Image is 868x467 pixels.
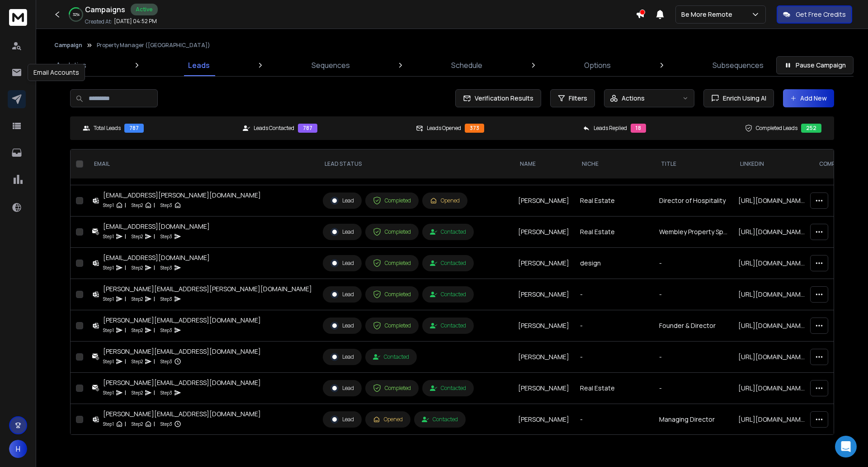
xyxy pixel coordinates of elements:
p: Step 2 [132,419,143,428]
p: Created At: [85,18,112,25]
div: Contacted [430,291,466,298]
td: - [654,342,733,373]
p: | [125,326,126,335]
p: Completed Leads [756,125,797,132]
div: Opened [430,197,460,204]
span: Enrich Using AI [719,94,766,103]
p: Step 1 [103,201,114,210]
p: | [125,201,126,210]
th: NAME [513,149,575,179]
td: [URL][DOMAIN_NAME] [733,217,812,248]
td: - [575,279,654,310]
td: [PERSON_NAME] [513,217,575,248]
p: Step 2 [132,201,143,210]
th: LinkedIn [733,149,812,179]
p: | [154,357,155,366]
p: | [125,294,126,303]
p: | [125,419,126,428]
div: Active [131,4,158,15]
p: | [154,263,155,272]
div: [EMAIL_ADDRESS][DOMAIN_NAME] [103,253,210,262]
div: [EMAIL_ADDRESS][PERSON_NAME][DOMAIN_NAME] [103,191,261,200]
p: Step 3 [160,201,172,210]
div: [PERSON_NAME][EMAIL_ADDRESS][PERSON_NAME][DOMAIN_NAME] [103,284,312,294]
td: [PERSON_NAME] [513,185,575,217]
div: Open Intercom Messenger [835,436,857,457]
p: Analytics [56,60,86,71]
p: Leads Opened [427,125,461,132]
p: Options [584,60,611,71]
p: Actions [622,94,645,103]
p: | [154,326,155,335]
button: Campaign [54,42,82,49]
td: [URL][DOMAIN_NAME] [733,248,812,279]
div: Completed [373,259,411,267]
span: Verification Results [471,94,533,103]
div: Lead [330,290,354,298]
td: [URL][DOMAIN_NAME][PERSON_NAME] [733,373,812,404]
div: Lead [330,259,354,267]
td: Founder & Director [654,310,733,342]
p: Step 3 [160,419,172,428]
td: - [654,279,733,310]
td: [URL][DOMAIN_NAME][PERSON_NAME] [733,404,812,435]
div: Contacted [430,322,466,329]
p: Step 2 [132,326,143,335]
p: Step 1 [103,388,114,397]
td: Managing Director [654,404,733,435]
p: | [154,201,155,210]
p: Subsequences [712,60,764,71]
p: Step 1 [103,232,114,241]
p: Step 2 [132,357,143,366]
th: NICHE [575,149,654,179]
td: [PERSON_NAME] [513,310,575,342]
p: Leads Replied [594,125,627,132]
p: | [154,232,155,241]
td: [PERSON_NAME] [513,279,575,310]
p: Step 3 [160,294,172,303]
td: [PERSON_NAME] [513,373,575,404]
td: Real Estate [575,373,654,404]
p: Property Manager ([GEOGRAPHIC_DATA]) [97,42,210,49]
p: | [154,419,155,428]
p: Step 3 [160,388,172,397]
td: - [575,404,654,435]
p: Be More Remote [681,10,736,19]
div: [PERSON_NAME][EMAIL_ADDRESS][DOMAIN_NAME] [103,347,261,356]
div: Lead [330,197,354,205]
div: Lead [330,384,354,392]
button: Enrich Using AI [703,89,774,107]
button: H [9,440,27,458]
p: Step 3 [160,357,172,366]
div: Completed [373,384,411,392]
p: Step 3 [160,232,172,241]
button: Verification Results [455,89,541,107]
p: 32 % [73,12,80,17]
th: title [654,149,733,179]
div: Lead [330,415,354,424]
th: LEAD STATUS [317,149,513,179]
div: Email Accounts [28,64,85,81]
td: [PERSON_NAME] [513,342,575,373]
p: [DATE] 04:52 PM [114,18,157,25]
td: - [575,342,654,373]
td: - [654,248,733,279]
p: | [125,232,126,241]
a: Subsequences [707,54,769,76]
td: Director of Hospitality [654,185,733,217]
span: Filters [569,94,587,103]
a: Leads [183,54,215,76]
a: Options [579,54,616,76]
p: | [125,357,126,366]
p: | [154,294,155,303]
p: Step 1 [103,294,114,303]
p: | [125,263,126,272]
p: Schedule [451,60,482,71]
p: | [125,388,126,397]
div: 787 [298,124,317,133]
p: Step 2 [132,263,143,272]
td: Real Estate [575,185,654,217]
td: Wembley Property Specialist [654,217,733,248]
td: - [575,310,654,342]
